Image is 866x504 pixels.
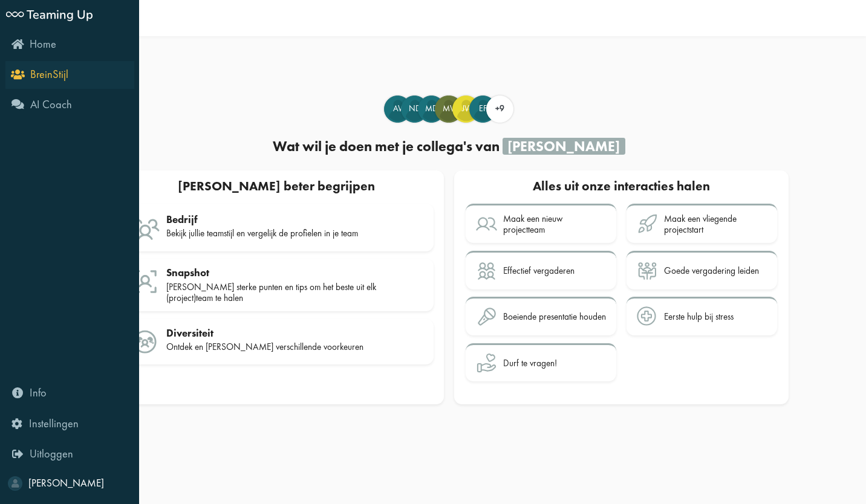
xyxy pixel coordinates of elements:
[166,327,423,339] div: Diversiteit
[418,95,445,123] div: Maaike
[120,204,434,251] a: Bedrijf Bekijk jullie teamstijl en vergelijk de profielen in je team
[401,95,428,123] div: Nine
[469,95,496,123] div: Elio
[466,343,616,382] a: Durf te vragen!
[466,204,616,243] a: Maak een nieuw projectteam
[30,97,72,112] span: AI Coach
[384,95,411,123] div: Arthur
[503,311,606,322] div: Boeiende presentatie houden
[29,416,79,431] span: Instellingen
[627,297,777,335] a: Eerste hulp bij stress
[435,95,462,123] div: Marieke
[27,5,93,22] span: Teaming Up
[166,267,423,279] div: Snapshot
[273,137,500,155] span: Wat wil je doen met je collega's van
[5,410,134,438] a: Instellingen
[627,251,777,289] a: Goede vergadering leiden
[503,358,557,369] div: Durf te vragen!
[503,213,606,236] div: Maak een nieuw projectteam
[466,297,616,335] a: Boeiende presentatie houden
[664,213,767,236] div: Maak een vliegende projectstart
[452,95,480,123] div: Jeltske
[166,282,423,304] div: [PERSON_NAME] sterke punten en tips om het beste uit elk (project)team te halen
[418,103,444,115] span: Md
[5,31,134,59] a: Home
[402,103,428,115] span: Nd
[30,447,73,461] span: Uitloggen
[30,386,47,400] span: Info
[385,103,411,115] span: Av
[5,441,134,468] a: Uitloggen
[664,265,759,276] div: Goede vergadering leiden
[30,37,56,51] span: Home
[166,228,423,239] div: Bekijk jullie teamstijl en vergelijk de profielen in je team
[30,67,68,82] span: BreinStijl
[503,138,625,155] div: [PERSON_NAME]
[503,265,575,276] div: Effectief vergaderen
[453,103,479,115] span: Jv
[5,91,134,119] a: AI Coach
[470,103,496,115] span: EF
[435,103,461,115] span: Mv
[120,259,434,311] a: Snapshot [PERSON_NAME] sterke punten en tips om het beste uit elk (project)team te halen
[495,103,504,114] span: +9
[5,61,134,89] a: BreinStijl
[5,380,134,407] a: Info
[464,175,778,198] div: Alles uit onze interacties halen
[120,319,434,365] a: Diversiteit Ontdek en [PERSON_NAME] verschillende voorkeuren
[466,251,616,289] a: Effectief vergaderen
[166,213,423,225] div: Bedrijf
[166,341,423,352] div: Ontdek en [PERSON_NAME] verschillende voorkeuren
[28,476,104,489] span: [PERSON_NAME]
[664,311,734,322] div: Eerste hulp bij stress
[627,204,777,243] a: Maak een vliegende projectstart
[114,175,438,198] div: [PERSON_NAME] beter begrijpen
